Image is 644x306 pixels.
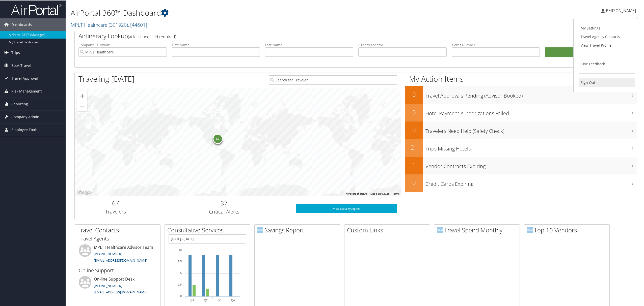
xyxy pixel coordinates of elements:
text: Q2 [204,298,208,301]
h2: Travel Contacts [77,225,160,234]
li: MPLT Healthcare Advisor Team [76,244,159,264]
h3: Travelers Need Help (Safety Check) [425,125,637,134]
h2: 0 [405,125,423,134]
a: [EMAIL_ADDRESS][DOMAIN_NAME] [94,258,147,262]
span: Book Travel [11,59,31,71]
img: domo-logo.png [257,227,263,233]
h2: 0 [405,178,423,187]
span: Travel Approval [11,72,38,84]
button: Search [545,47,633,57]
text: Q1 [191,298,194,301]
h3: Travel Agents [79,235,156,242]
a: 0Travelers Need Help (Safety Check) [405,121,637,139]
a: 0Hotel Payment Authorizations Failed [405,103,637,121]
span: Risk Management [11,84,42,97]
a: Travel Agency Contacts [579,32,635,41]
h1: Traveling [DATE] [78,73,135,84]
tspan: 0 [180,294,182,297]
li: On-line Support Desk [76,276,159,296]
a: [PERSON_NAME] [601,3,641,18]
a: Terms (opens in new tab) [392,192,399,195]
button: Keyboard shortcuts [346,192,367,195]
a: MPLT Healthcare [71,21,147,28]
h3: Credit Cards Expiring [425,177,637,187]
h2: 1 [405,160,423,169]
text: Q4 [231,298,235,301]
span: Trips [11,46,20,58]
text: Q3 [218,298,221,301]
span: Reporting [11,97,28,110]
span: Map data ©2025 [370,192,389,195]
a: 0Travel Approvals Pending (Advisor Booked) [405,86,637,103]
label: Company - Division: [78,42,167,47]
a: 0Credit Cards Expiring [405,174,637,192]
h3: Travelers [78,208,152,215]
label: Last Name: [265,42,353,47]
a: Give Feedback [579,59,635,68]
tspan: 10 [179,248,182,251]
label: First Name: [172,42,260,47]
span: , [ 44601 ] [128,21,147,28]
h1: My Action Items [405,73,637,84]
h2: Custom Links [347,225,430,234]
img: Google [76,189,93,195]
h2: 21 [405,143,423,151]
span: ( 301920 ) [109,21,128,28]
h2: 37 [160,198,288,207]
h3: Travel Approvals Pending (Advisor Booked) [425,89,637,99]
div: 67 [213,133,223,143]
a: My Settings [579,23,635,32]
input: Search for Traveler [269,75,397,84]
span: [PERSON_NAME] [605,7,636,13]
button: Zoom in [77,90,87,101]
img: domo-logo.png [437,227,443,233]
a: [EMAIL_ADDRESS][DOMAIN_NAME] [94,289,147,294]
tspan: 2.5 [178,283,182,286]
h2: Airtinerary Lookup [78,31,586,40]
span: (at least one field required) [128,34,176,39]
a: Open this area in Google Maps (opens a new window) [76,189,93,195]
label: Agency Locator: [358,42,447,47]
a: 1Vendor Contracts Expiring [405,156,637,174]
h3: Critical Alerts [160,208,288,215]
a: View SecurityLogic® [296,204,397,213]
h3: Trips Missing Hotels [425,142,637,152]
span: Company Admin [11,110,39,123]
h2: 0 [405,90,423,98]
a: 21Trips Missing Hotels [405,139,637,156]
tspan: 5 [180,271,182,274]
button: Zoom out [77,101,87,111]
h1: AirPortal 360™ Dashboard [71,7,451,18]
label: Ticket Number: [452,42,540,47]
h2: Savings Report [257,225,340,234]
a: [PHONE_NUMBER] [94,251,122,256]
h3: Vendor Contracts Expiring [425,160,637,169]
span: Dashboards [11,18,32,30]
h3: Online Support [79,266,156,273]
img: domo-logo.png [527,227,533,233]
a: [PHONE_NUMBER] [94,283,122,288]
h3: Hotel Payment Authorizations Failed [425,107,637,116]
h2: Top 10 Vendors [527,225,609,234]
a: View Travel Profile [579,41,635,49]
h2: 0 [405,107,423,116]
h2: Consultative Services [167,225,250,234]
h2: Travel Spend Monthly [437,225,520,234]
tspan: 7.5 [178,259,182,262]
img: airportal-logo.png [11,3,62,15]
span: Employee Tools [11,123,38,136]
a: Sign Out [579,78,635,86]
h2: 67 [78,198,152,207]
